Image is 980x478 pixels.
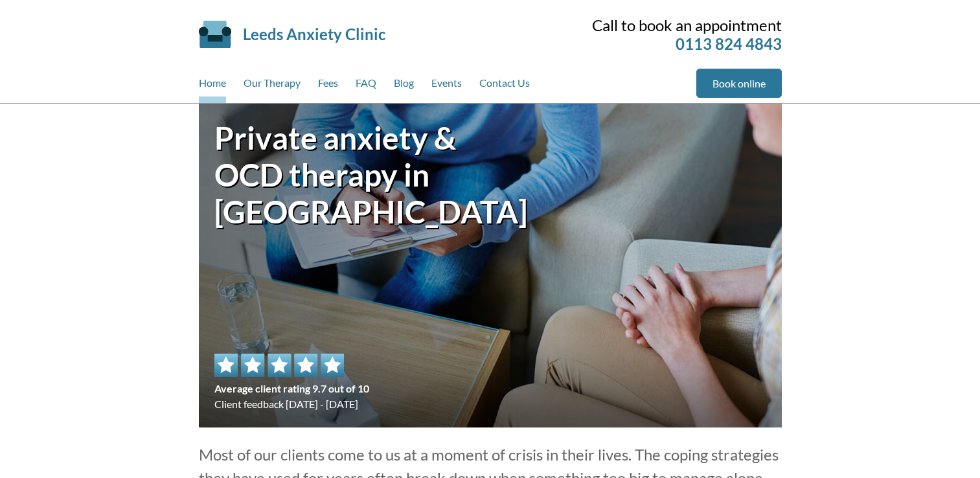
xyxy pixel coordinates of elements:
[214,354,369,412] div: Client feedback [DATE] - [DATE]
[676,34,782,53] a: 0113 824 4843
[244,69,301,103] a: Our Therapy
[696,69,782,98] a: Book online
[243,25,385,43] a: Leeds Anxiety Clinic
[199,69,226,103] a: Home
[214,354,344,377] img: 5 star rating
[318,69,338,103] a: Fees
[356,69,376,103] a: FAQ
[214,119,490,230] h1: Private anxiety & OCD therapy in [GEOGRAPHIC_DATA]
[394,69,414,103] a: Blog
[214,381,369,396] span: Average client rating 9.7 out of 10
[431,69,462,103] a: Events
[479,69,530,103] a: Contact Us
